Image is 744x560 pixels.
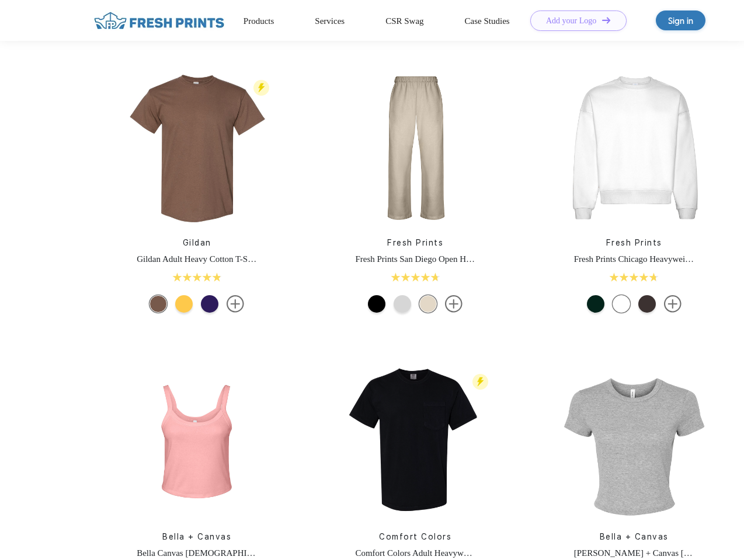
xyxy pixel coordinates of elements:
a: Fresh Prints [606,238,662,247]
a: Comfort Colors Adult Heavyweight RS Pocket T-Shirt [355,548,594,558]
a: Bella + Canvas [162,532,231,541]
img: DT [628,17,636,23]
div: Forest Green mto [587,295,604,313]
img: func=resize&h=266 [338,364,493,519]
a: Sign in [656,10,705,30]
img: func=resize&h=266 [338,70,493,225]
div: Sign in [668,14,693,27]
img: func=resize&h=266 [119,364,274,519]
a: Bella + Canvas [600,532,669,541]
img: more.svg [664,295,682,313]
img: more.svg [445,295,463,313]
img: func=resize&h=266 [557,364,712,519]
img: func=resize&h=266 [557,70,712,225]
div: White [613,295,630,313]
a: Fresh Prints [387,238,443,247]
a: Gildan [183,238,211,247]
a: Fresh Prints San Diego Open Heavyweight Sweatpants [355,254,600,264]
a: Bella Canvas [DEMOGRAPHIC_DATA]' Micro Ribbed Scoop Tank [137,548,415,558]
img: func=resize&h=266 [119,70,274,225]
img: flash_active_toggle.svg [472,374,488,390]
img: flash_active_toggle.svg [253,80,269,96]
img: fo%20logo%202.webp [69,10,207,31]
a: Gildan Adult Heavy Cotton T-Shirt [137,254,288,264]
img: more.svg [227,295,244,313]
div: Brown Savana [150,295,167,313]
a: Products [222,16,264,26]
a: Comfort Colors [379,532,451,541]
div: Add your Logo [562,16,622,26]
div: Sand [419,295,437,313]
div: Dark Chocolate mto [638,295,656,313]
div: Daisy [175,295,193,313]
div: Purple [201,295,218,313]
div: Black [368,295,385,313]
div: Ash Grey [394,295,411,313]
